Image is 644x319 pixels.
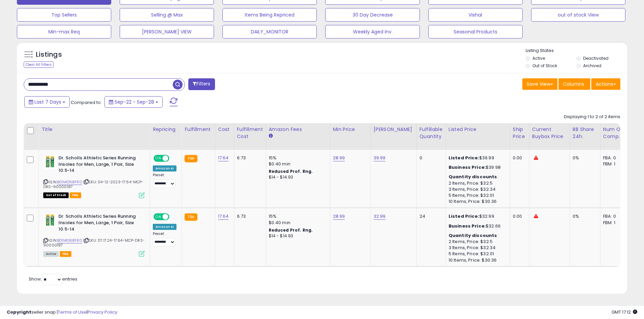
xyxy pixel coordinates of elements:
div: FBM: 1 [603,161,625,167]
div: Current Buybox Price [532,126,567,140]
div: $32.99 [449,213,505,219]
span: Show: entries [29,276,77,282]
button: Seasonal Products [428,25,523,38]
div: Clear All Filters [24,61,54,68]
div: [PERSON_NAME] [374,126,414,133]
div: 10 Items, Price: $30.36 [449,198,505,205]
button: Weekly Aged Inv. [325,25,420,38]
div: : [449,233,505,239]
div: 5 Items, Price: $32.01 [449,192,505,198]
a: 17.64 [218,155,229,161]
div: 0.00 [513,155,524,161]
small: FBA [185,213,197,221]
button: 30 Day Decrease [325,8,420,22]
button: out of stock View [531,8,625,22]
b: Reduced Prof. Rng. [269,227,313,233]
button: DAILY_MONITOR [222,25,317,38]
div: $39.98 [449,164,505,170]
span: OFF [168,214,179,220]
div: ASIN: [43,155,145,197]
span: ON [154,156,163,161]
div: $14 - $14.93 [269,175,325,180]
button: Filters [188,78,215,90]
a: Terms of Use [58,309,87,315]
button: Save View [522,78,557,90]
a: 28.99 [333,213,345,220]
div: Amazon AI [153,224,176,230]
div: 0 [420,155,440,161]
div: $32.66 [449,223,505,229]
a: 17.64 [218,213,229,220]
div: BB Share 24h. [573,126,597,140]
span: FBA [70,192,81,198]
div: FBA: 0 [603,155,625,161]
div: 2 Items, Price: $32.5 [449,180,505,186]
b: Listed Price: [449,155,479,161]
div: 0.00 [513,213,524,219]
div: 6.73 [237,213,261,219]
img: 41fIhNUshTL._SL40_.jpg [43,155,57,168]
div: Ship Price [513,126,526,140]
a: B01MG68FRD [57,179,82,185]
b: Business Price: [449,164,486,170]
span: OFF [168,156,179,161]
span: All listings that are currently out of stock and unavailable for purchase on Amazon [43,192,69,198]
b: Dr. Scholls Athletic Series Running Insoles for Men, Large, 1 Pair, Size 10.5-14 [58,155,141,176]
a: 28.99 [333,155,345,161]
b: Quantity discounts [449,174,497,180]
button: Last 7 Days [24,96,70,108]
div: Title [42,126,147,133]
div: 0% [573,155,595,161]
b: Quantity discounts [449,232,497,239]
button: Sep-22 - Sep-28 [104,96,163,108]
label: Active [532,55,545,61]
small: FBA [185,155,197,162]
p: Listing States: [526,48,627,54]
button: Min-max Req [17,25,111,38]
div: seller snap | | [7,309,117,316]
label: Deactivated [583,55,609,61]
div: Displaying 1 to 2 of 2 items [564,114,620,120]
span: Last 7 Days [34,99,61,105]
span: | SKU: 04-12-2023-17.64-MCP-DRS-90000187 [43,179,144,189]
span: | SKU: 07.17.24-17.64-MCP-DRS-90000187 [43,238,145,248]
span: Compared to: [71,99,102,106]
div: FBA: 0 [603,213,625,219]
div: Amazon AI [153,165,176,171]
a: 39.99 [374,155,386,161]
div: $14 - $14.93 [269,233,325,239]
button: Selling @ Max [120,8,214,22]
small: Amazon Fees. [269,133,273,139]
div: 5 Items, Price: $32.01 [449,251,505,257]
div: 15% [269,155,325,161]
div: 0% [573,213,595,219]
b: Dr. Scholls Athletic Series Running Insoles for Men, Large, 1 Pair, Size 10.5-14 [58,213,141,234]
div: ASIN: [43,213,145,256]
div: Preset: [153,173,176,188]
b: Business Price: [449,223,486,229]
b: Listed Price: [449,213,479,219]
div: 3 Items, Price: $32.34 [449,186,505,192]
div: $39.99 [449,155,505,161]
span: Columns [563,81,584,87]
div: 6.73 [237,155,261,161]
div: Preset: [153,232,176,247]
div: Repricing [153,126,179,133]
div: Fulfillment [185,126,212,133]
strong: Copyright [7,309,31,315]
a: B01MG68FRD [57,238,82,243]
button: Vishal [428,8,523,22]
span: Sep-22 - Sep-28 [115,99,154,105]
div: Listed Price [449,126,507,133]
div: $0.40 min [269,220,325,226]
button: Top Sellers [17,8,111,22]
a: Privacy Policy [88,309,117,315]
div: Fulfillable Quantity [420,126,443,140]
img: 41fIhNUshTL._SL40_.jpg [43,213,57,227]
div: 15% [269,213,325,219]
b: Reduced Prof. Rng. [269,168,313,174]
div: $0.40 min [269,161,325,167]
div: Num of Comp. [603,126,628,140]
button: [PERSON_NAME] VIEW [120,25,214,38]
h5: Listings [36,50,62,59]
